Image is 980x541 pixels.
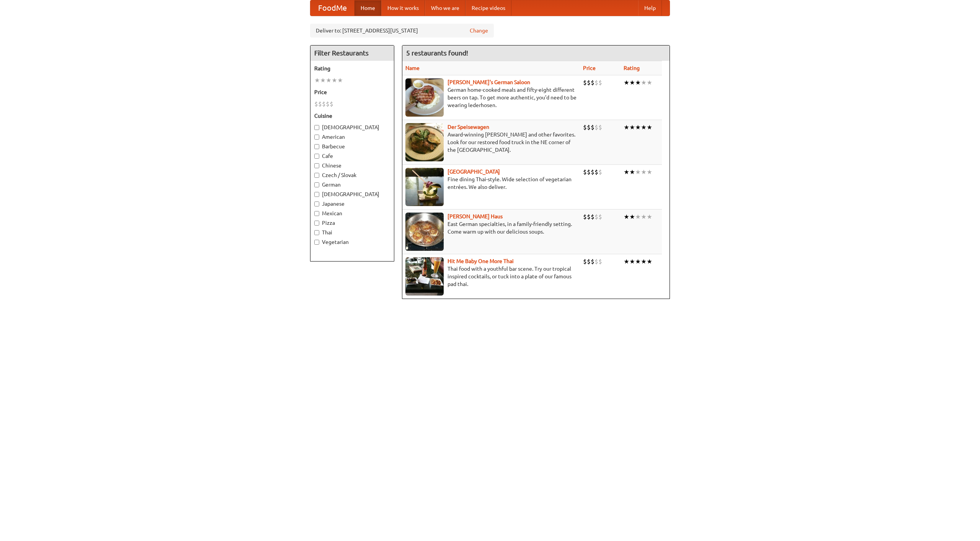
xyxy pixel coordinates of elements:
a: Price [583,65,596,71]
li: ★ [326,76,332,84]
li: ★ [314,76,320,84]
h5: Rating [314,65,390,72]
a: Recipe videos [465,0,511,16]
a: Who we are [425,0,465,16]
li: $ [598,78,602,87]
li: ★ [635,168,641,176]
h5: Price [314,88,390,96]
li: $ [591,78,595,87]
li: $ [595,123,598,132]
li: $ [591,213,595,221]
li: $ [591,123,595,132]
li: ★ [624,123,629,132]
li: $ [598,257,602,266]
p: East German specialties, in a family-friendly setting. Come warm up with our delicious soups. [405,220,577,236]
li: ★ [635,78,641,87]
li: ★ [624,257,629,266]
ng-pluralize: 5 restaurants found! [406,49,468,57]
li: ★ [641,78,647,87]
li: ★ [647,257,652,266]
li: ★ [629,257,635,266]
input: Chinese [314,163,319,168]
h5: Cuisine [314,112,390,120]
a: [GEOGRAPHIC_DATA] [448,169,500,175]
li: ★ [624,168,629,176]
li: $ [583,123,587,132]
li: $ [587,213,591,221]
div: Deliver to: [STREET_ADDRESS][US_STATE] [310,24,494,37]
input: American [314,135,319,140]
li: $ [591,168,595,176]
label: American [314,133,390,141]
li: ★ [635,257,641,266]
li: ★ [320,76,326,84]
li: ★ [641,257,647,266]
b: Hit Me Baby One More Thai [448,258,514,264]
li: $ [326,100,330,108]
li: ★ [629,213,635,221]
li: ★ [635,123,641,132]
input: Japanese [314,201,319,206]
input: Barbecue [314,144,319,149]
li: ★ [641,213,647,221]
li: $ [583,213,587,221]
img: satay.jpg [405,168,444,206]
label: Pizza [314,219,390,227]
a: How it works [381,0,425,16]
a: Help [638,0,662,16]
img: speisewagen.jpg [405,123,444,161]
li: $ [587,257,591,266]
label: Mexican [314,210,390,217]
li: $ [583,168,587,176]
li: $ [595,78,598,87]
label: German [314,181,390,188]
label: Vegetarian [314,238,390,246]
a: [PERSON_NAME] Haus [448,213,503,219]
li: $ [595,257,598,266]
a: [PERSON_NAME]'s German Saloon [448,79,530,85]
h4: Filter Restaurants [310,45,394,61]
li: ★ [647,123,652,132]
li: ★ [635,213,641,221]
li: $ [598,168,602,176]
li: $ [318,100,322,108]
input: Vegetarian [314,240,319,245]
li: $ [322,100,326,108]
img: babythai.jpg [405,257,444,296]
li: $ [330,100,333,108]
label: Japanese [314,200,390,208]
img: esthers.jpg [405,78,444,117]
label: [DEMOGRAPHIC_DATA] [314,190,390,198]
label: Chinese [314,162,390,169]
li: $ [587,168,591,176]
a: Rating [624,65,640,71]
li: $ [587,78,591,87]
b: Der Speisewagen [448,124,489,130]
p: German home-cooked meals and fifty-eight different beers on tap. To get more authentic, you'd nee... [405,86,577,109]
input: German [314,182,319,187]
a: Change [470,27,488,34]
li: ★ [624,78,629,87]
input: Thai [314,230,319,235]
input: Mexican [314,211,319,216]
li: ★ [629,168,635,176]
li: $ [591,257,595,266]
label: Thai [314,229,390,236]
li: $ [587,123,591,132]
li: $ [598,213,602,221]
label: [DEMOGRAPHIC_DATA] [314,123,390,131]
p: Fine dining Thai-style. Wide selection of vegetarian entrées. We also deliver. [405,175,577,191]
li: ★ [647,78,652,87]
img: kohlhaus.jpg [405,213,444,251]
li: ★ [332,76,337,84]
p: Award-winning [PERSON_NAME] and other favorites. Look for our restored food truck in the NE corne... [405,131,577,154]
label: Czech / Slovak [314,171,390,179]
a: Home [354,0,381,16]
li: ★ [647,213,652,221]
li: ★ [624,213,629,221]
input: Cafe [314,154,319,159]
input: [DEMOGRAPHIC_DATA] [314,125,319,130]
